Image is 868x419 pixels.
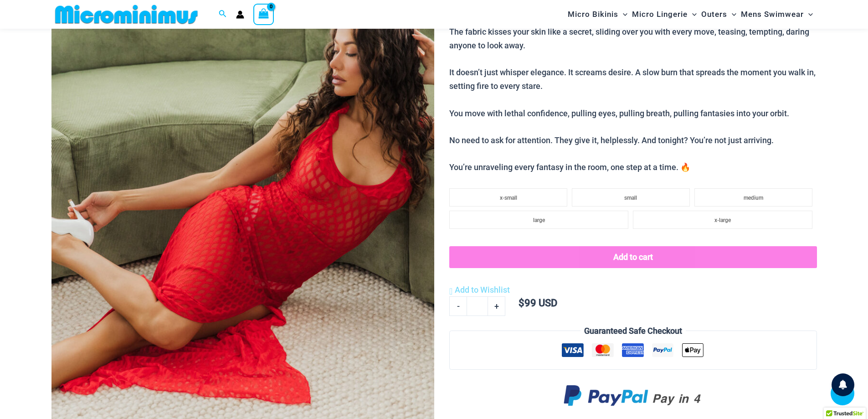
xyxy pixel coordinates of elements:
[804,3,813,26] span: Menu Toggle
[449,211,628,229] li: large
[714,217,731,223] span: x-large
[630,3,699,26] a: Micro LingerieMenu ToggleMenu Toggle
[739,3,815,26] a: Mens SwimwearMenu ToggleMenu Toggle
[219,9,227,20] a: Search icon link
[488,296,505,316] a: +
[580,324,686,338] legend: Guaranteed Safe Checkout
[632,3,688,26] span: Micro Lingerie
[694,188,812,207] li: medium
[624,195,637,201] span: small
[236,10,244,19] a: Account icon link
[618,3,627,26] span: Menu Toggle
[699,3,739,26] a: OutersMenu ToggleMenu Toggle
[467,296,488,316] input: Product quantity
[564,1,817,27] nav: Site Navigation
[449,188,567,207] li: x-small
[500,195,517,201] span: x-small
[51,4,201,25] img: MM SHOP LOGO FLAT
[253,4,274,25] a: View Shopping Cart, empty
[572,188,690,207] li: small
[568,3,618,26] span: Micro Bikinis
[519,297,557,309] bdi: 99 USD
[455,285,510,295] span: Add to Wishlist
[633,211,812,229] li: x-large
[449,283,510,297] a: Add to Wishlist
[727,3,736,26] span: Menu Toggle
[519,297,524,309] span: $
[449,246,817,268] button: Add to cart
[744,195,763,201] span: medium
[449,296,467,316] a: -
[701,3,727,26] span: Outers
[565,3,630,26] a: Micro BikinisMenu ToggleMenu Toggle
[533,217,545,223] span: large
[688,3,697,26] span: Menu Toggle
[741,3,804,26] span: Mens Swimwear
